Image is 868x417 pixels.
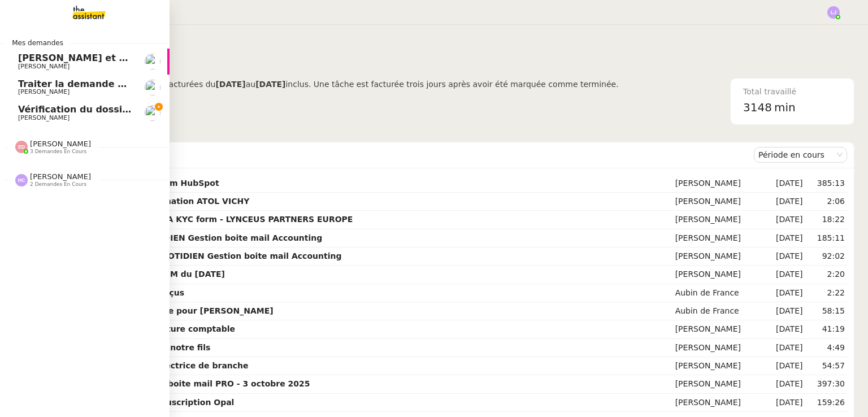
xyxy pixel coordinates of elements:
td: [PERSON_NAME] [673,394,765,412]
span: Vérification du dossier A TRAITER - 13 octobre 2025 [18,104,282,115]
td: 92:02 [805,247,847,266]
td: Aubin de France [673,302,765,320]
td: [DATE] [764,375,805,393]
span: [PERSON_NAME] [18,88,70,95]
td: [DATE] [764,302,805,320]
span: 2 demandes en cours [30,181,86,188]
td: [PERSON_NAME] [673,375,765,393]
td: [PERSON_NAME] [673,247,765,266]
span: [PERSON_NAME] [30,140,91,148]
td: [PERSON_NAME] [673,193,765,211]
td: 159:26 [805,394,847,412]
td: 385:13 [805,175,847,193]
td: 2:22 [805,284,847,302]
td: [PERSON_NAME] [673,266,765,284]
span: 3 demandes en cours [30,149,86,155]
td: [PERSON_NAME] [673,357,765,375]
b: [DATE] [215,80,245,89]
span: [PERSON_NAME] [18,114,70,121]
b: [DATE] [255,80,285,89]
td: [PERSON_NAME] [673,229,765,247]
td: [DATE] [764,284,805,302]
td: 397:30 [805,375,847,393]
td: [DATE] [764,266,805,284]
td: 185:11 [805,229,847,247]
td: 41:19 [805,320,847,338]
td: 54:57 [805,357,847,375]
span: min [774,98,796,117]
td: [DATE] [764,193,805,211]
span: [PERSON_NAME] [18,63,70,70]
img: svg [827,6,840,19]
div: Total travaillé [743,85,841,98]
td: [PERSON_NAME] [673,211,765,229]
strong: Créer une facture globale pour [PERSON_NAME] [59,306,274,315]
td: Aubin de France [673,284,765,302]
span: [PERSON_NAME] [30,172,91,181]
td: [DATE] [764,247,805,266]
strong: 6 octobre 2025 - QUOTIDIEN Gestion boite mail Accounting [59,233,322,242]
td: [PERSON_NAME] [673,175,765,193]
strong: ⚙️ Regarder la vidéo Loom HubSpot [59,179,219,188]
span: Traiter la demande de congé [18,79,164,89]
span: inclus. Une tâche est facturée trois jours après avoir été marquée comme terminée. [285,80,618,89]
td: [DATE] [764,320,805,338]
div: Demandes [57,144,754,166]
td: [DATE] [764,229,805,247]
strong: 9h30/13h/18h - Tri de la boite mail PRO - 3 octobre 2025 [59,379,310,388]
img: users%2FxgWPCdJhSBeE5T1N2ZiossozSlm1%2Favatar%2F5b22230b-e380-461f-81e9-808a3aa6de32 [145,105,160,121]
td: 2:06 [805,193,847,211]
span: au [246,80,255,89]
td: 58:15 [805,302,847,320]
td: [DATE] [764,211,805,229]
td: 2:20 [805,266,847,284]
img: svg [15,141,28,153]
td: [PERSON_NAME] [673,320,765,338]
img: svg [15,174,28,186]
td: [DATE] [764,357,805,375]
td: [PERSON_NAME] [673,339,765,357]
span: Mes demandes [5,37,70,49]
td: [DATE] [764,394,805,412]
td: 4:49 [805,339,847,357]
img: users%2FWH1OB8fxGAgLOjAz1TtlPPgOcGL2%2Favatar%2F32e28291-4026-4208-b892-04f74488d877 [145,54,160,69]
nz-select-item: Période en cours [758,147,843,162]
td: [DATE] [764,339,805,357]
span: [PERSON_NAME] et préparer le paiement [18,53,227,63]
td: 18:22 [805,211,847,229]
span: 3148 [743,101,772,114]
img: users%2FNmPW3RcGagVdwlUj0SIRjiM8zA23%2Favatar%2Fb3e8f68e-88d8-429d-a2bd-00fb6f2d12db [145,80,160,95]
td: [DATE] [764,175,805,193]
strong: 29 septembre 2025 - QUOTIDIEN Gestion boite mail Accounting [59,251,341,260]
strong: Signature request – BBVA KYC form - LYNCEUS PARTNERS EUROPE [59,215,353,224]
